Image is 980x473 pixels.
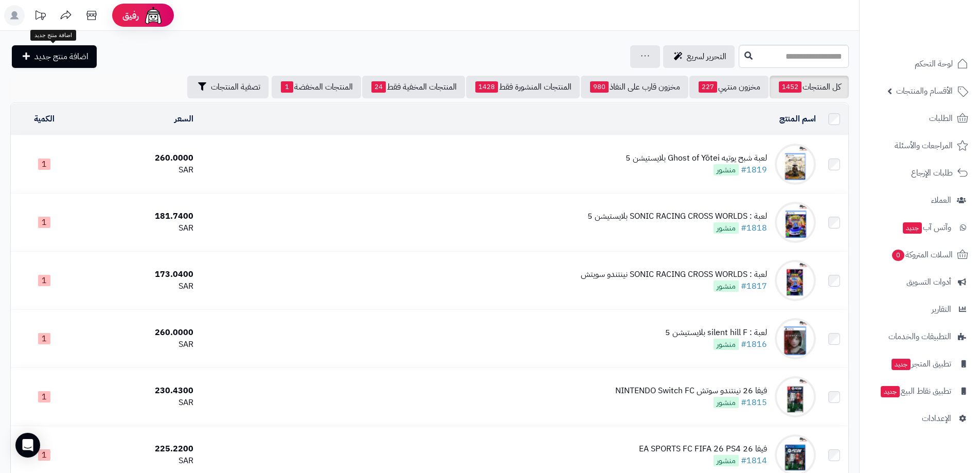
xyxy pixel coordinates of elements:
[15,433,40,458] div: Open Intercom Messenger
[932,302,951,317] span: التقارير
[466,76,580,98] a: المنتجات المنشورة فقط1428
[770,76,849,98] a: كل المنتجات1452
[82,339,194,351] div: SAR
[890,357,951,371] span: تطبيق المتجر
[866,270,974,294] a: أدوات التسويق
[475,81,498,93] span: 1428
[639,443,767,455] div: فيفا 26 EA SPORTS FC FIFA 26 PS4
[866,324,974,349] a: التطبيقات والخدمات
[779,81,801,93] span: 1452
[187,76,269,98] button: تصفية المنتجات
[174,113,193,125] a: السعر
[714,281,739,292] span: منشور
[699,81,717,93] span: 227
[371,81,386,93] span: 24
[362,76,465,98] a: المنتجات المخفية فقط24
[38,449,50,461] span: 1
[143,5,164,26] img: ai-face.png
[775,318,816,359] img: لعبة : silent hill F بلايستيشن 5
[34,50,88,63] span: اضافة منتج جديد
[866,297,974,322] a: التقارير
[902,220,951,235] span: وآتس آب
[82,327,194,339] div: 260.0000
[581,76,688,98] a: مخزون قارب على النفاذ980
[775,202,816,243] img: لعبة : SONIC RACING CROSS WORLDS بلايستيشن 5
[82,281,194,292] div: SAR
[82,211,194,222] div: 181.7400
[714,455,739,466] span: منشور
[281,81,293,93] span: 1
[82,152,194,164] div: 260.0000
[880,384,951,398] span: تطبيق نقاط البيع
[892,249,905,261] span: 0
[896,84,953,98] span: الأقسام والمنتجات
[866,242,974,267] a: السلات المتروكة0
[82,397,194,409] div: SAR
[12,45,97,68] a: اضافة منتج جديد
[741,164,767,176] a: #1819
[741,454,767,467] a: #1814
[38,391,50,402] span: 1
[741,222,767,234] a: #1818
[866,352,974,376] a: تطبيق المتجرجديد
[34,113,55,125] a: الكمية
[82,455,194,467] div: SAR
[122,9,139,22] span: رفيق
[741,280,767,292] a: #1817
[892,359,911,370] span: جديد
[866,215,974,240] a: وآتس آبجديد
[779,113,816,125] a: اسم المنتج
[775,376,816,417] img: فيفا 26 نينتندو سوتش NINTENDO Switch FC
[866,106,974,131] a: الطلبات
[30,30,76,41] div: اضافة منتج جديد
[866,406,974,431] a: الإعدادات
[895,138,953,153] span: المراجعات والأسئلة
[38,159,50,170] span: 1
[922,411,951,426] span: الإعدادات
[903,222,922,234] span: جديد
[911,166,953,180] span: طلبات الإرجاع
[775,144,816,185] img: لعبة شبح يوتيه Ghost of Yōtei بلايستيشن 5
[866,133,974,158] a: المراجعات والأسئلة
[915,57,953,71] span: لوحة التحكم
[910,8,970,29] img: logo-2.png
[741,338,767,351] a: #1816
[714,339,739,350] span: منشور
[590,81,609,93] span: 980
[929,111,953,126] span: الطلبات
[714,222,739,234] span: منشور
[775,260,816,301] img: لعبة : SONIC RACING CROSS WORLDS نينتندو سويتش
[714,164,739,176] span: منشور
[866,379,974,404] a: تطبيق نقاط البيعجديد
[906,275,951,289] span: أدوات التسويق
[615,385,767,397] div: فيفا 26 نينتندو سوتش NINTENDO Switch FC
[211,81,260,93] span: تصفية المنتجات
[714,397,739,408] span: منشور
[866,51,974,76] a: لوحة التحكم
[82,385,194,397] div: 230.4300
[891,248,953,262] span: السلات المتروكة
[587,211,767,222] div: لعبة : SONIC RACING CROSS WORLDS بلايستيشن 5
[665,327,767,339] div: لعبة : silent hill F بلايستيشن 5
[663,45,735,68] a: التحرير لسريع
[581,269,767,281] div: لعبة : SONIC RACING CROSS WORLDS نينتندو سويتش
[741,396,767,409] a: #1815
[82,164,194,176] div: SAR
[38,333,50,344] span: 1
[626,152,767,164] div: لعبة شبح يوتيه Ghost of Yōtei بلايستيشن 5
[931,193,951,207] span: العملاء
[888,329,951,344] span: التطبيقات والخدمات
[866,161,974,185] a: طلبات الإرجاع
[82,269,194,281] div: 173.0400
[687,50,726,63] span: التحرير لسريع
[38,275,50,286] span: 1
[82,443,194,455] div: 225.2200
[881,386,900,397] span: جديد
[272,76,361,98] a: المنتجات المخفضة1
[27,5,53,28] a: تحديثات المنصة
[38,217,50,228] span: 1
[689,76,769,98] a: مخزون منتهي227
[866,188,974,213] a: العملاء
[82,222,194,234] div: SAR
